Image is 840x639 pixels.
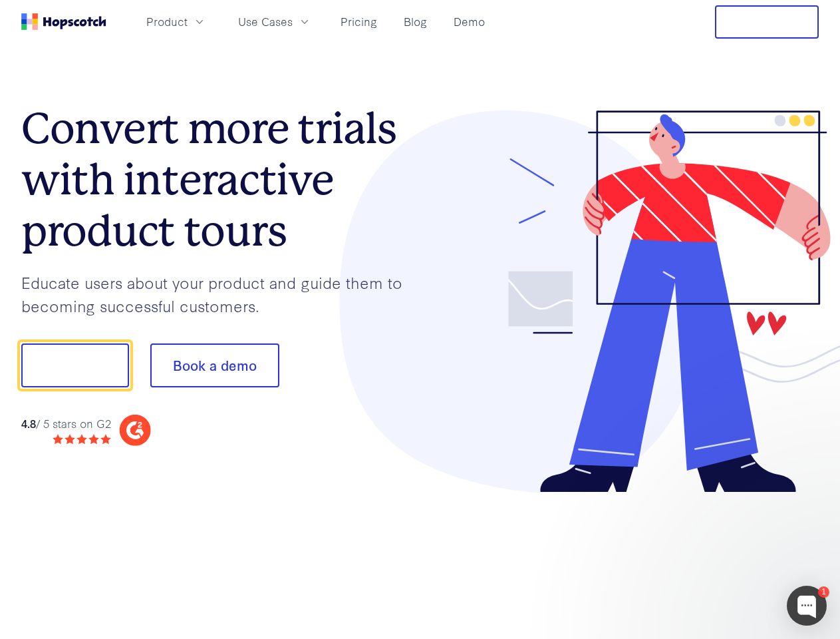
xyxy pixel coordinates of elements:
a: Home [21,13,106,30]
strong: 4.8 [21,415,36,431]
span: Use Cases [238,13,293,30]
h1: Convert more trials with interactive product tours [21,103,420,256]
button: Use Cases [230,11,319,33]
span: Product [146,13,188,30]
a: Demo [448,11,490,33]
a: Pricing [335,11,382,33]
button: Product [138,11,214,33]
button: Free Trial [715,5,819,39]
p: Educate users about your product and guide them to becoming successful customers. [21,271,420,317]
div: / 5 stars on G2 [21,415,111,432]
a: Blog [398,11,432,33]
button: Show me! [21,343,129,387]
button: Book a demo [150,343,279,387]
div: 1 [818,586,829,598]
